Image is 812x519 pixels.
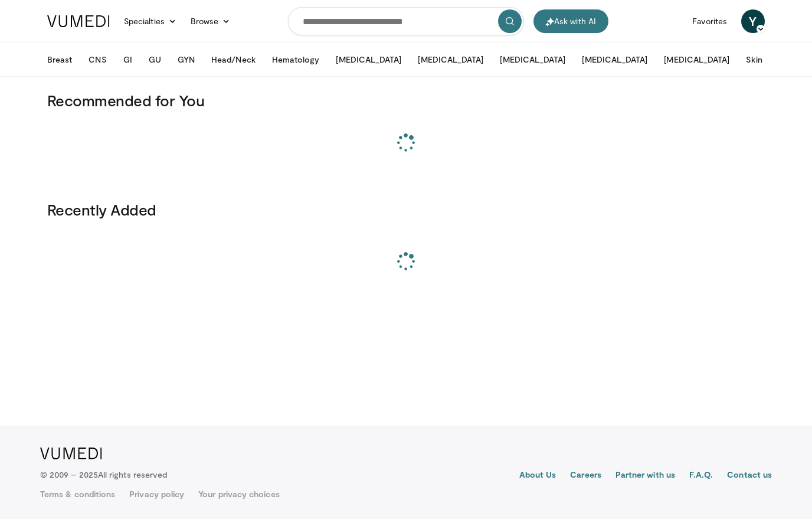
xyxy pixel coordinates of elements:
a: Y [741,9,765,33]
button: Breast [40,48,79,71]
a: F.A.Q. [689,469,713,483]
img: VuMedi Logo [47,15,110,27]
input: Search topics, interventions [288,7,524,35]
span: All rights reserved [98,469,167,479]
a: Contact us [727,469,772,483]
img: VuMedi Logo [40,448,102,459]
a: Terms & conditions [40,488,115,500]
button: Ask with AI [533,9,608,33]
button: Hematology [265,48,327,71]
a: Privacy policy [129,488,184,500]
a: Partner with us [615,469,675,483]
a: Your privacy choices [198,488,279,500]
button: GYN [171,48,202,71]
button: CNS [81,48,113,71]
a: Careers [570,469,601,483]
button: [MEDICAL_DATA] [493,48,572,71]
button: [MEDICAL_DATA] [329,48,408,71]
button: [MEDICAL_DATA] [575,48,654,71]
p: © 2009 – 2025 [40,469,167,481]
a: About Us [519,469,556,483]
button: Head/Neck [204,48,263,71]
a: Specialties [117,9,184,33]
a: Favorites [685,9,734,33]
button: [MEDICAL_DATA] [411,48,490,71]
a: Browse [184,9,238,33]
button: GU [142,48,168,71]
button: Skin [739,48,769,71]
button: GI [116,48,139,71]
h3: Recently Added [47,200,765,219]
h3: Recommended for You [47,91,765,110]
button: [MEDICAL_DATA] [657,48,736,71]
